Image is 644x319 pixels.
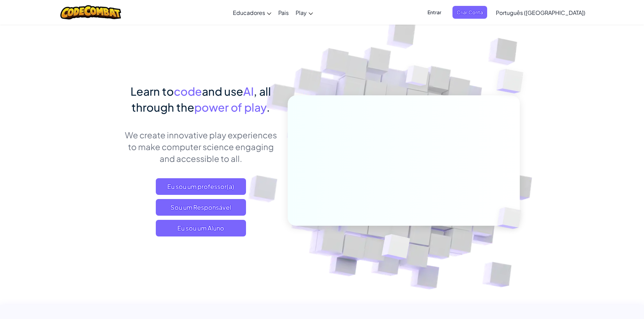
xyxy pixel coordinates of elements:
[483,52,543,111] img: Overlap cubes
[393,52,443,103] img: Overlap cubes
[296,9,307,16] span: Play
[452,6,487,19] button: Criar Conta
[486,193,538,243] img: Overlap cubes
[275,3,292,22] a: Pais
[229,3,275,22] a: Educadores
[60,5,121,19] img: CodeCombat logo
[233,9,265,16] span: Educadores
[202,84,243,98] span: and use
[156,178,246,195] a: Eu sou um professor(a)
[365,219,427,277] img: Overlap cubes
[130,84,174,98] span: Learn to
[156,220,246,236] button: Eu sou um Aluno
[194,100,266,114] span: power of play
[492,3,589,22] a: Português ([GEOGRAPHIC_DATA])
[423,6,446,19] button: Entrar
[174,84,202,98] span: code
[156,199,246,216] a: Sou um Responsável
[266,100,270,114] span: .
[124,129,277,164] p: We create innovative play experiences to make computer science engaging and accessible to all.
[243,84,254,98] span: AI
[496,9,585,16] span: Português ([GEOGRAPHIC_DATA])
[292,3,316,22] a: Play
